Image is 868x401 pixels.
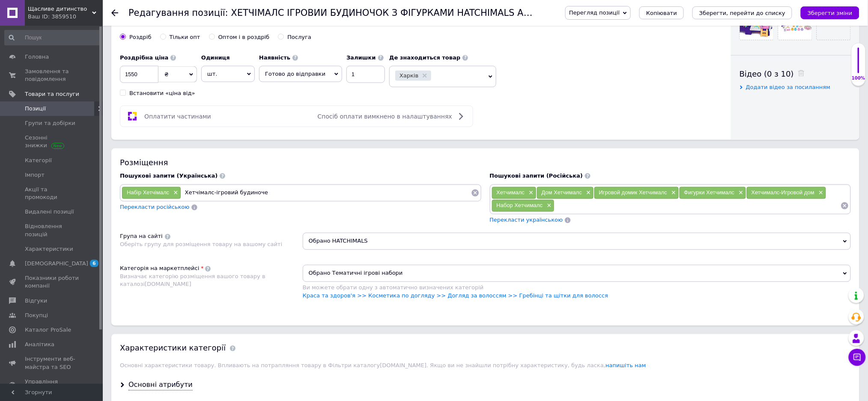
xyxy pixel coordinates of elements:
p: Поместите каждое яйцо Hatchimals в бассейн, наполните облако водой и наклоните, чтобы вылить раду... [9,41,288,67]
h1: Редагування позиції: ХЕТЧІМАЛС ІГРОВИЙ БУДИНОЧОК З ФІГУРКАМИ HATCHIMALS ALIVE HATCHI-NURSERY [128,8,624,18]
b: Залишки [346,54,376,61]
div: Оптом і в роздріб [218,33,270,41]
span: × [527,190,534,197]
span: Відео (0 з 10) [740,69,794,78]
span: Товари та послуги [25,90,79,98]
span: × [545,202,552,210]
span: Набір Хетчімалс [127,190,169,196]
body: Редактор, 070771CF-B7B9-4FD8-902B-86BFCA4F96F3 [9,9,288,170]
span: Аналітика [25,341,54,348]
span: Готово до відправки [265,71,325,77]
b: Одиниця [201,54,230,61]
span: шт. [201,66,255,82]
a: напишіть нам [606,362,646,369]
div: Повернутися назад [111,9,118,16]
span: Інструменти веб-майстра та SEO [25,355,79,371]
span: Управління сайтом [25,378,79,393]
span: Хетчималс-Игровой дом [752,190,814,196]
span: Фигурки Хетчималс [684,190,735,196]
button: Зберегти зміни [801,6,859,19]
span: Оберіть групу для розміщення товару на вашому сайті [120,241,282,248]
i: Зберегти, перейти до списку [699,10,785,16]
span: × [584,190,591,197]
div: Ваш ID: 3859510 [28,13,103,21]
span: Щасливе дитинство [28,5,92,13]
span: Обрано Тематичні ігрові набори [303,265,851,282]
span: Перекласти російською [120,204,189,211]
div: 100% Якість заповнення [851,43,866,86]
span: Додати відео за посиланням [746,84,831,90]
div: Основні атрибути [128,380,193,390]
span: × [669,190,676,197]
span: Дом Хетчималс [542,190,582,196]
span: Відновлення позицій [25,223,79,238]
b: Наявність [259,54,290,61]
span: [DEMOGRAPHIC_DATA] [25,260,88,267]
button: Зберегти, перейти до списку [692,6,792,19]
button: Чат з покупцем [849,349,866,366]
span: Оплатити частинами [144,113,211,120]
span: Хетчималс [497,190,525,196]
i: Зберегти зміни [808,10,853,16]
span: Сезонні знижки [25,134,79,149]
span: Головна [25,53,49,61]
span: Категорії [25,157,52,164]
span: Перегляд позиції [569,9,620,16]
span: × [817,190,823,197]
span: Показники роботи компанії [25,274,79,290]
b: Де знаходиться товар [389,54,460,61]
span: Харків [400,73,418,78]
span: Групи та добірки [25,119,75,127]
span: Позиції [25,105,46,113]
span: Характеристики [25,245,73,253]
div: Послуга [287,33,311,41]
span: Копіювати [646,10,677,16]
span: Замовлення та повідомлення [25,68,79,83]
span: Спосіб оплати вимкнено в налаштуваннях [318,113,452,120]
div: 100% [852,75,865,81]
span: Игровой домик Хетчималс [599,190,667,196]
div: Тільки опт [170,33,200,41]
span: Основні характеристики товару. Впливають на потрапляння товару в Фільтри каталогу [DOMAIN_NAME] .... [120,362,646,369]
span: Акції та промокоди [25,186,79,201]
div: Група на сайті [120,233,163,241]
div: Розміщення [120,157,851,168]
span: Перекласти українською [490,217,563,223]
span: ₴ [164,71,169,77]
p: Добавьте к своей ролевой игре 4 соска, тканевое одеяло, детское кресло, мобильный телефон, холоди... [9,96,288,123]
b: Роздрібна ціна [120,54,168,61]
p: С вашей любовью и заботой вы можете волшебным образом оживить четырех персонажей Hatchimals Alive... [9,9,288,35]
input: Пошук [4,30,101,45]
span: 6 [90,260,98,267]
input: 0 [120,66,158,83]
span: Видалені позиції [25,208,74,216]
div: Встановити «ціна від» [129,89,195,97]
a: Краса та здоров'я >> Косметика по догляду >> Догляд за волоссям >> Гребінці та щітки для волосся [303,293,608,299]
span: Каталог ProSale [25,326,71,334]
div: Категорія на маркетплейсі [120,265,199,273]
span: Визначає категорію розміщення вашого товару в каталозі [DOMAIN_NAME] [120,273,265,288]
span: Пошукові запити (Російська) [490,172,583,179]
span: Відгуки [25,297,47,305]
p: Кормите своих Hatchimals на кухне, играйте на горке, читайте в игровой комнате, дремайте, покажит... [9,73,288,91]
span: Імпорт [25,171,45,179]
div: Характеристики категорії [120,343,226,353]
div: Ви можете обрати одну з автоматично визначених категорій [303,284,851,292]
span: × [171,190,178,197]
div: Роздріб [129,33,152,41]
span: × [737,190,743,197]
span: Покупці [25,312,48,319]
input: - [346,66,385,83]
span: Набор Хетчималс [497,202,543,209]
span: Обрано HATCHIMALS [303,233,851,250]
span: Пошукові запити (Українська) [120,172,218,179]
button: Копіювати [639,6,684,19]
